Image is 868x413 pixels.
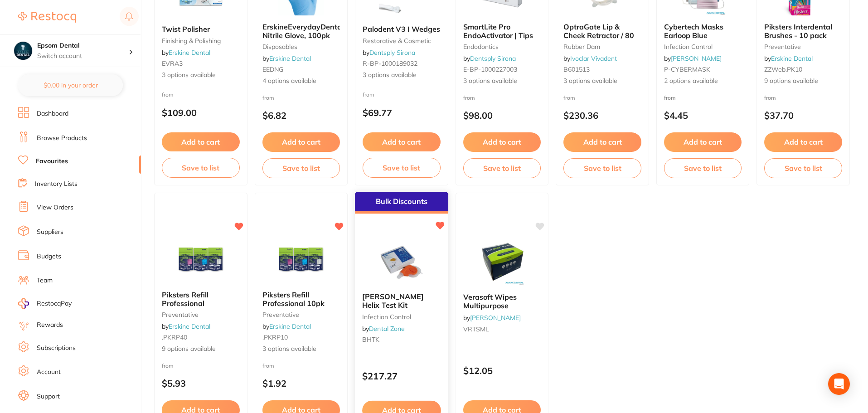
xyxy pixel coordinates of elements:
span: .PKRP10 [262,333,288,341]
p: $98.00 [463,110,541,121]
button: Add to cart [262,132,340,151]
span: by [664,54,722,63]
a: Restocq Logo [18,7,76,28]
small: Infection Control [362,313,441,321]
small: endodontics [463,43,541,50]
button: Add to cart [162,132,240,151]
span: 9 options available [764,77,842,86]
span: by [162,322,210,330]
small: restorative & cosmetic [363,37,441,44]
span: 9 options available [162,345,240,354]
a: Subscriptions [37,344,76,353]
img: Piksters Refill Professional 10pk [272,238,330,283]
span: BHTK [362,336,379,344]
span: SmartLite Pro EndoActivator | Tips [463,22,533,39]
a: RestocqPay [18,298,72,309]
b: Verasoft Wipes Multipurpose [463,293,541,310]
img: Epsom Dental [14,42,32,60]
span: from [664,94,676,101]
a: [PERSON_NAME] [470,314,521,322]
small: rubber dam [563,43,641,50]
p: $6.82 [262,110,340,121]
span: by [362,325,405,333]
span: Cybertech Masks Earloop Blue [664,22,723,39]
button: Add to cart [764,132,842,151]
img: Piksters Refill Professional [171,238,230,283]
span: from [463,94,475,101]
span: by [563,54,617,63]
small: disposables [262,43,340,50]
span: from [363,91,374,98]
p: $69.77 [363,107,441,118]
button: Add to cart [363,132,441,151]
a: Erskine Dental [169,322,210,330]
small: preventative [262,311,340,318]
button: Add to cart [563,132,641,151]
span: 3 options available [463,77,541,86]
span: Piksters Refill Professional [162,290,209,307]
small: preventative [162,311,240,318]
span: Verasoft Wipes Multipurpose [463,292,517,310]
div: Open Intercom Messenger [828,373,850,395]
img: Restocq Logo [18,12,76,23]
span: from [162,91,174,98]
b: Piksters Refill Professional [162,291,240,307]
a: Browse Products [37,134,87,143]
span: Piksters Refill Professional 10pk [262,290,325,307]
a: Dental Zone [369,325,405,333]
span: from [764,94,776,101]
span: EVRA3 [162,59,183,68]
img: Verasoft Wipes Multipurpose [472,240,531,286]
button: Save to list [463,158,541,178]
span: R-BP-1000189032 [363,59,417,68]
span: B601513 [563,65,590,73]
span: Piksters Interdental Brushes - 10 pack [764,22,832,39]
a: Dashboard [37,109,68,118]
button: Save to list [563,158,641,178]
span: 3 options available [162,71,240,80]
button: Save to list [764,158,842,178]
b: Piksters Interdental Brushes - 10 pack [764,23,842,39]
span: by [463,54,516,63]
a: Dentsply Sirona [369,49,415,57]
span: 2 options available [664,77,742,86]
h4: Epsom Dental [37,41,129,50]
span: VRTSML [463,325,489,333]
span: from [262,362,274,369]
span: Palodent V3 I Wedges [363,24,440,34]
a: Support [37,392,60,401]
a: Inventory Lists [35,180,78,189]
span: 4 options available [262,77,340,86]
span: 3 options available [363,71,441,80]
span: E-BP-1000227003 [463,65,517,73]
span: by [262,54,311,63]
button: Add to cart [664,132,742,151]
span: from [262,94,274,101]
span: by [262,322,311,330]
span: by [162,49,210,57]
span: RestocqPay [37,299,72,308]
span: ErskineEverydayDental Nitrile Glove, 100pk [262,22,344,39]
small: preventative [764,43,842,50]
span: by [463,314,521,322]
p: $109.00 [162,107,240,118]
img: RestocqPay [18,298,29,309]
button: Save to list [363,158,441,178]
b: Piksters Refill Professional 10pk [262,291,340,307]
small: infection control [664,43,742,50]
p: $12.05 [463,365,541,376]
a: Erskine Dental [169,49,210,57]
b: Twist Polisher [162,25,240,33]
a: Favourites [36,157,68,166]
a: Budgets [37,252,61,261]
p: $1.92 [262,378,340,389]
p: $217.27 [362,371,441,382]
span: from [162,362,174,369]
a: Ivoclar Vivadent [570,54,617,63]
p: Switch account [37,52,129,61]
span: Twist Polisher [162,24,210,34]
div: Bulk Discounts [355,192,448,214]
p: $37.70 [764,110,842,121]
span: .PKRP40 [162,333,187,341]
b: OptraGate Lip & Cheek Retractor / 80 [563,23,641,39]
